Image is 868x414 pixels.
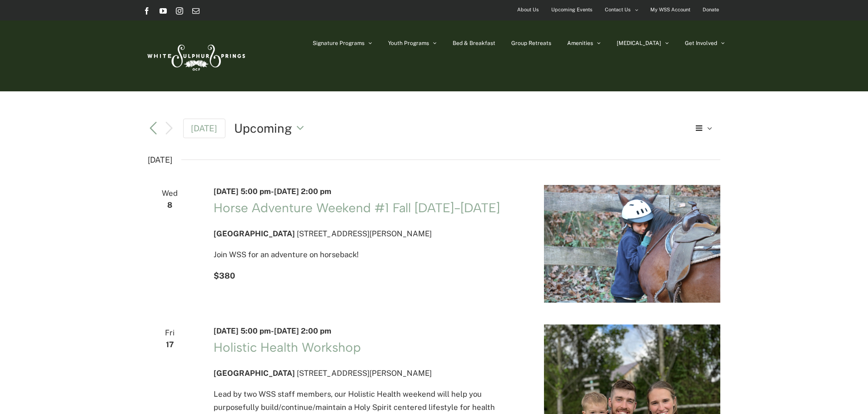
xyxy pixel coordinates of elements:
span: Get Involved [685,40,717,46]
span: Group Retreats [511,40,551,46]
span: Donate [703,3,719,16]
a: Get Involved [685,20,725,66]
img: White Sulphur Springs Logo [143,35,248,77]
a: Horse Adventure Weekend #1 Fall [DATE]-[DATE] [214,200,500,215]
span: [DATE] 2:00 pm [274,187,331,196]
a: Previous Events [148,123,159,134]
a: Group Retreats [511,20,551,66]
p: Join WSS for an adventure on horseback! [214,248,522,261]
a: Youth Programs [388,20,437,66]
span: About Us [517,3,539,16]
a: Facebook [143,7,150,15]
span: My WSS Account [650,3,690,16]
span: Wed [148,187,192,200]
button: Upcoming [234,120,309,137]
span: [GEOGRAPHIC_DATA] [214,369,295,378]
a: Amenities [567,20,601,66]
span: Upcoming Events [551,3,593,16]
time: - [214,326,331,335]
nav: Main Menu [313,20,725,66]
a: Bed & Breakfast [453,20,495,66]
span: 8 [148,199,192,212]
span: Fri [148,326,192,339]
button: Next Events [164,121,175,135]
a: Signature Programs [313,20,372,66]
span: [DATE] 5:00 pm [214,326,271,335]
span: Bed & Breakfast [453,40,495,46]
time: - [214,187,331,196]
a: Email [192,7,200,15]
span: [STREET_ADDRESS][PERSON_NAME] [297,369,432,378]
span: [DATE] 5:00 pm [214,187,271,196]
span: Signature Programs [313,40,364,46]
a: Holistic Health Workshop [214,339,361,355]
span: [STREET_ADDRESS][PERSON_NAME] [297,229,432,238]
img: IMG_1414 [544,185,720,303]
span: $380 [214,271,235,280]
time: [DATE] [148,153,172,167]
span: Amenities [567,40,593,46]
a: YouTube [160,7,167,15]
a: Instagram [176,7,183,15]
span: [MEDICAL_DATA] [617,40,661,46]
span: 17 [148,338,192,351]
a: [DATE] [183,119,226,138]
span: Upcoming [234,120,292,137]
span: Youth Programs [388,40,429,46]
span: Contact Us [605,3,631,16]
a: [MEDICAL_DATA] [617,20,669,66]
span: [DATE] 2:00 pm [274,326,331,335]
span: [GEOGRAPHIC_DATA] [214,229,295,238]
